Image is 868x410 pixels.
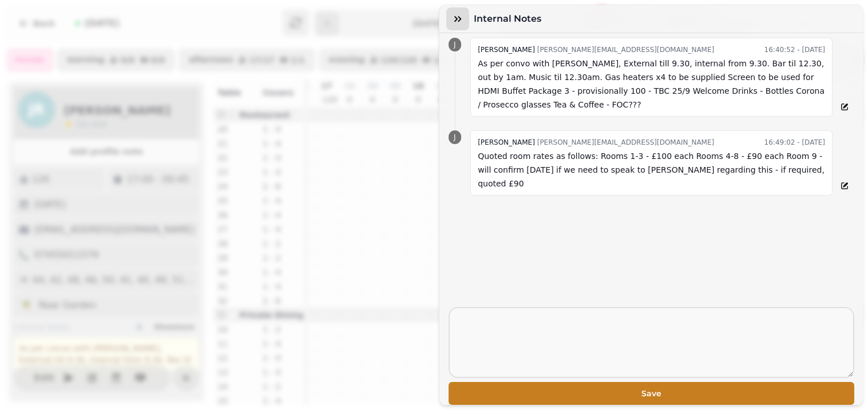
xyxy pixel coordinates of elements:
div: [PERSON_NAME][EMAIL_ADDRESS][DOMAIN_NAME] [478,136,714,149]
span: J [454,41,456,48]
div: [PERSON_NAME][EMAIL_ADDRESS][DOMAIN_NAME] [478,43,714,57]
span: [PERSON_NAME] [478,138,535,146]
p: Quoted room rates as follows: Rooms 1-3 - £100 each Rooms 4-8 - £90 each Room 9 - will confirm [D... [478,149,825,190]
time: 16:49:02 - [DATE] [764,136,825,149]
p: As per convo with [PERSON_NAME], External till 9.30, internal from 9.30. Bar til 12.30, out by 1a... [478,57,825,112]
button: Save [449,382,855,405]
span: Save [458,389,846,397]
time: 16:40:52 - [DATE] [764,43,825,57]
span: [PERSON_NAME] [478,46,535,54]
h3: Internal Notes [474,12,546,26]
span: J [454,134,456,141]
